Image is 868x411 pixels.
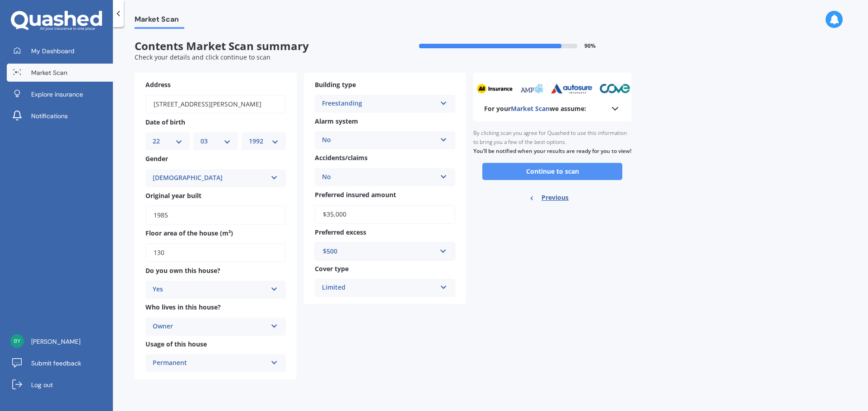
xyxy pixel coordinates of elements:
[153,173,267,184] div: [DEMOGRAPHIC_DATA]
[484,104,586,113] b: For your we assume:
[145,340,207,348] span: Usage of this house
[31,359,81,368] span: Submit feedback
[315,154,368,162] span: Accidents/claims
[31,111,68,120] span: Notifications
[145,303,221,312] span: Who lives in this house?
[7,354,113,372] a: Submit feedback
[323,246,436,256] div: $500
[7,85,113,103] a: Explore insurance
[31,380,53,389] span: Log out
[511,104,550,113] span: Market Scan
[153,358,267,369] div: Permanent
[31,337,80,346] span: [PERSON_NAME]
[315,228,366,236] span: Preferred excess
[322,282,436,293] div: Limited
[584,43,596,49] span: 90 %
[145,155,168,163] span: Gender
[145,191,201,200] span: Original year built
[322,98,436,109] div: Freestanding
[135,15,184,27] span: Market Scan
[518,83,542,94] img: amp_sm.png
[145,80,171,89] span: Address
[135,53,271,61] span: Check your details and click continue to scan
[31,46,75,55] span: My Dashboard
[7,376,113,394] a: Log out
[475,83,511,94] img: aa_sm.webp
[7,332,113,351] a: [PERSON_NAME]
[153,321,267,332] div: Owner
[322,135,436,146] div: No
[145,229,233,237] span: Floor area of the house (m²)
[315,80,356,89] span: Building type
[153,284,267,295] div: Yes
[31,68,67,77] span: Market Scan
[473,147,631,155] b: You’ll be notified when your results are ready for you to view!
[322,172,436,183] div: No
[597,83,629,94] img: cove_sm.webp
[31,90,83,99] span: Explore insurance
[7,64,113,82] a: Market Scan
[135,40,383,53] span: Contents Market Scan summary
[315,190,396,199] span: Preferred insured amount
[7,42,113,60] a: My Dashboard
[549,83,591,94] img: autosure_sm.webp
[473,121,631,163] div: By clicking scan you agree for Quashed to use this information to bring you a few of the best opt...
[145,118,185,126] span: Date of birth
[10,334,24,348] img: 4af1fe4b98ed8e37a39a318adcfac223
[145,243,286,262] input: Enter floor area
[145,266,220,275] span: Do you own this house?
[7,107,113,125] a: Notifications
[315,117,358,125] span: Alarm system
[315,264,349,273] span: Cover type
[482,163,622,180] button: Continue to scan
[541,191,569,204] span: Previous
